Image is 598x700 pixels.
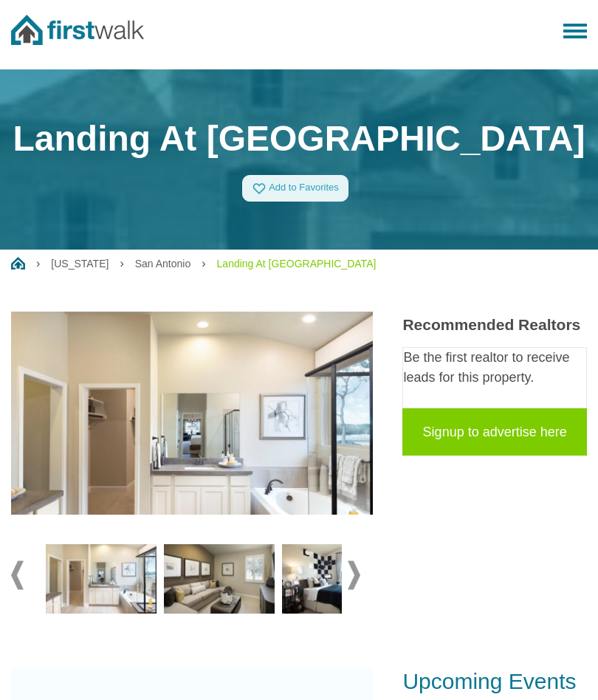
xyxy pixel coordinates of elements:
a: San Antonio [135,258,191,270]
a: Add to Favorites [242,175,348,202]
a: [US_STATE] [51,258,109,270]
p: Be the first realtor to receive leads for this property. [403,348,586,388]
img: FirstWalk [11,15,144,45]
h3: Recommended Realtors [402,315,587,334]
h3: Upcoming Events [402,668,587,695]
span: Add to Favorites [269,182,339,193]
h1: Landing At [GEOGRAPHIC_DATA] [11,117,587,160]
a: Signup to advertise here [402,408,587,456]
a: Landing At [GEOGRAPHIC_DATA] [217,258,377,270]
